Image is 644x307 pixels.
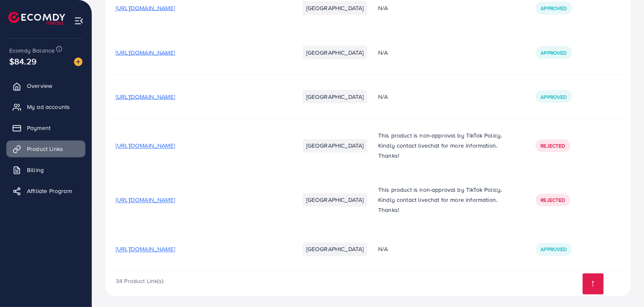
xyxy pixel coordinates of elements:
a: Affiliate Program [6,183,85,199]
p: This product is non-approval by TikTok Policy. Kindly contact livechat for more information. Thanks! [378,185,515,215]
li: [GEOGRAPHIC_DATA] [303,1,367,15]
span: [URL][DOMAIN_NAME] [116,196,175,204]
span: 34 Product Link(s) [116,277,163,286]
a: My ad accounts [6,98,85,115]
a: Billing [6,161,85,178]
span: [URL][DOMAIN_NAME] [116,48,175,57]
img: image [74,58,82,66]
span: Rejected [541,197,565,204]
li: [GEOGRAPHIC_DATA] [303,90,367,103]
span: N/A [378,245,388,254]
a: Overview [6,77,85,94]
span: Rejected [541,143,565,150]
a: Payment [6,119,85,136]
span: My ad accounts [27,103,70,111]
li: [GEOGRAPHIC_DATA] [303,46,367,59]
span: [URL][DOMAIN_NAME] [116,93,175,101]
span: Approved [541,246,567,253]
span: $84.29 [9,55,37,67]
span: Approved [541,49,567,56]
span: [URL][DOMAIN_NAME] [116,142,175,150]
li: [GEOGRAPHIC_DATA] [303,139,367,153]
img: menu [74,16,84,26]
a: Product Links [6,140,85,157]
span: [URL][DOMAIN_NAME] [116,245,175,254]
p: This product is non-approval by TikTok Policy. Kindly contact livechat for more information. Thanks! [378,131,515,161]
span: Affiliate Program [27,187,72,195]
span: Billing [27,166,44,174]
span: Ecomdy Balance [9,46,55,55]
li: [GEOGRAPHIC_DATA] [303,243,367,256]
span: Approved [541,5,567,12]
span: Payment [27,124,50,132]
li: [GEOGRAPHIC_DATA] [303,193,367,207]
span: Overview [27,82,52,90]
span: N/A [378,4,388,12]
span: [URL][DOMAIN_NAME] [116,4,175,12]
span: N/A [378,93,388,101]
span: Approved [541,93,567,101]
img: logo [8,12,65,25]
span: N/A [378,48,388,57]
span: Product Links [27,145,63,153]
